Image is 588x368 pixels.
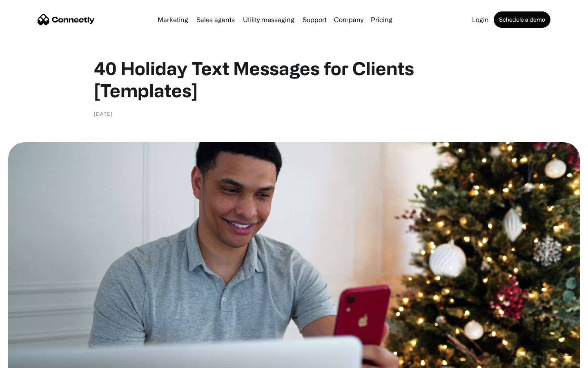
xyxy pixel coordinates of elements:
div: Company [334,14,363,25]
h1: 40 Holiday Text Messages for Clients [Templates] [94,57,494,101]
a: Marketing [154,16,192,23]
aside: Language selected: English [8,354,49,365]
a: Login [469,16,492,23]
a: Support [299,16,330,23]
a: Utility messaging [240,16,298,23]
a: Pricing [367,16,396,23]
div: [DATE] [94,110,113,118]
a: Schedule a demo [494,11,550,28]
ul: Language list [16,354,49,365]
a: Sales agents [193,16,238,23]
